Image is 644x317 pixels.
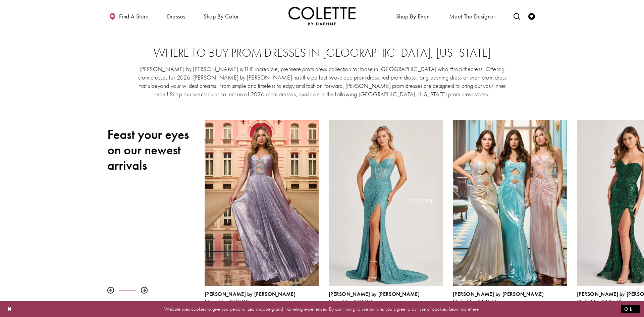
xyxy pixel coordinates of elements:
span: Dresses [165,7,187,25]
a: Visit Colette by Daphne Style No. CL8405 Page [329,120,443,286]
span: Dresses [167,13,185,20]
h2: Where to buy prom dresses in [GEOGRAPHIC_DATA], [US_STATE] [121,46,523,60]
button: Close Dialog [4,303,15,315]
div: Colette by Daphne Style No. CL8520 [200,115,324,310]
div: Colette by Daphne Style No. CL8520 [205,291,319,305]
a: Visit Home Page [288,7,356,25]
a: Meet the designer [447,7,497,25]
span: Find a store [119,13,149,20]
span: Shop by color [204,13,239,20]
div: Colette by Daphne Style No. CL8405 [329,291,443,305]
a: Visit Colette by Daphne Style No. CL8520 Page [205,120,319,286]
span: [PERSON_NAME] by [PERSON_NAME] [453,290,544,298]
a: here [470,306,479,312]
span: [PERSON_NAME] by [PERSON_NAME] [205,290,296,298]
span: Shop by color [202,7,240,25]
span: Shop By Event [394,7,433,25]
a: Find a store [107,7,150,25]
div: Colette by Daphne Style No. CL8405 [324,115,448,310]
div: Colette by Daphne Style No. CL8545 [448,115,572,310]
img: Colette by Daphne [288,7,356,25]
p: Website uses cookies to give you personalized shopping and marketing experiences. By continuing t... [48,305,596,314]
span: Meet the designer [449,13,495,20]
h2: Feast your eyes on our newest arrivals [107,127,195,173]
button: Submit Dialog [621,305,640,313]
a: Check Wishlist [527,7,537,25]
span: [PERSON_NAME] by [PERSON_NAME] [329,290,420,298]
span: Shop By Event [396,13,431,20]
a: Visit Colette by Daphne Style No. CL8545 Page [453,120,567,286]
div: Colette by Daphne Style No. CL8545 [453,291,567,305]
p: [PERSON_NAME] by [PERSON_NAME] is THE incredible, premiere prom dress collection for those in [GE... [137,65,507,98]
a: Toggle search [512,7,522,25]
